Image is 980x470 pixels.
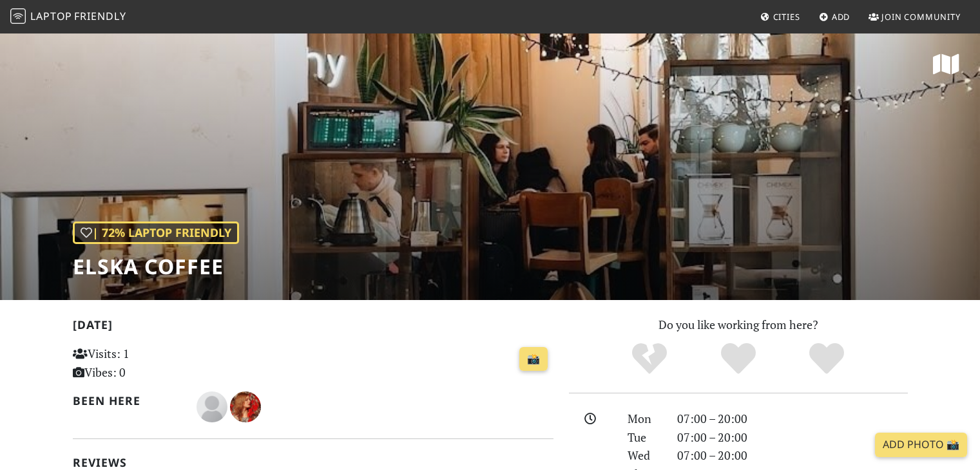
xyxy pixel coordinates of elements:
[694,341,783,377] div: Yes
[73,254,239,279] h1: Elska coffee
[814,5,856,28] a: Add
[620,428,669,447] div: Tue
[832,11,850,23] span: Add
[605,341,694,377] div: No
[230,391,261,422] img: 2927-ann.jpg
[74,9,126,23] span: Friendly
[230,398,261,413] span: Ann Tarletskaya
[881,11,961,23] span: Join Community
[73,318,553,337] h2: [DATE]
[10,6,126,28] a: LaptopFriendly LaptopFriendly
[73,344,223,382] p: Visits: 1 Vibes: 0
[30,9,72,23] span: Laptop
[519,347,548,371] a: 📸
[669,409,916,428] div: 07:00 – 20:00
[755,5,805,28] a: Cities
[620,409,669,428] div: Mon
[782,341,871,377] div: Definitely!
[773,11,800,23] span: Cities
[569,315,908,334] p: Do you like working from here?
[875,433,967,457] a: Add Photo 📸
[620,446,669,465] div: Wed
[73,456,553,469] h2: Reviews
[863,5,966,28] a: Join Community
[669,428,916,447] div: 07:00 – 20:00
[197,391,227,422] img: blank-535327c66bd565773addf3077783bbfce4b00ec00e9fd257753287c682c7fa38.png
[197,398,230,413] span: Kristjan Pytsep
[669,446,916,465] div: 07:00 – 20:00
[73,394,182,408] h2: Been here
[10,8,26,24] img: LaptopFriendly
[73,221,239,244] div: | 72% Laptop Friendly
